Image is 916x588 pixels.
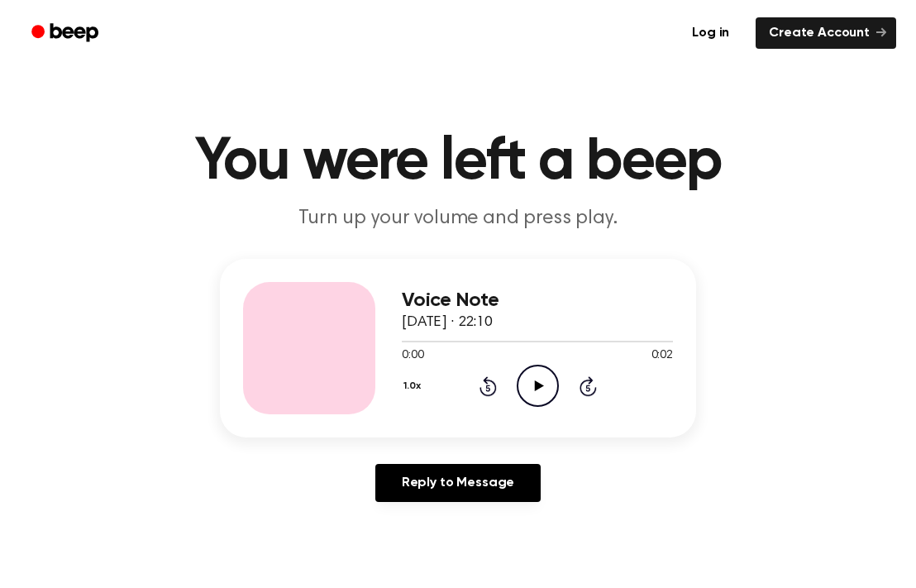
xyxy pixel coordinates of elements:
[402,289,673,312] h3: Voice Note
[20,17,113,50] a: Beep
[141,205,775,232] p: Turn up your volume and press play.
[402,372,427,400] button: 1.0x
[675,14,746,52] a: Log in
[35,132,881,192] h1: You were left a beep
[402,347,423,365] span: 0:00
[756,17,896,49] a: Create Account
[375,464,541,502] a: Reply to Message
[651,347,673,365] span: 0:02
[402,315,493,330] span: [DATE] · 22:10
